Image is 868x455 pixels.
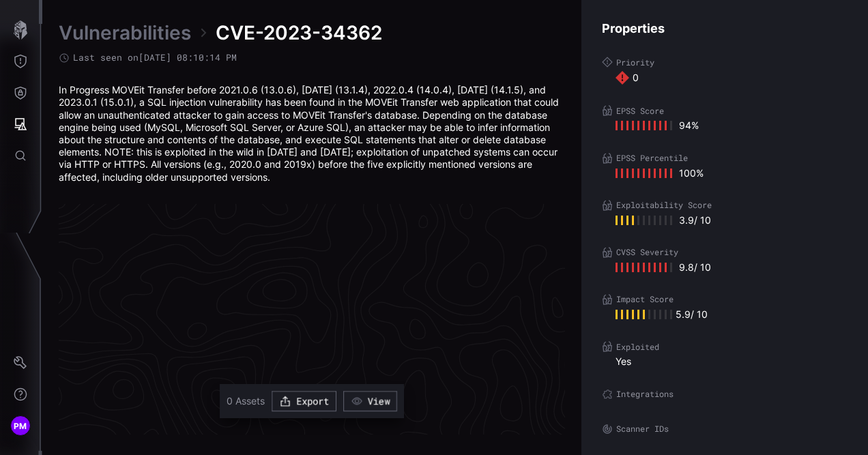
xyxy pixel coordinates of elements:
span: Last seen on [73,52,237,63]
div: 3.9 / 10 [616,214,711,226]
span: CVE-2023-34362 [216,20,382,45]
span: 0 Assets [227,395,265,407]
label: Impact Score [602,294,848,305]
div: 94 % [616,119,699,132]
h4: Properties [602,20,848,36]
button: PM [1,410,40,441]
label: Integrations [602,389,848,400]
div: In Progress MOVEit Transfer before 2021.0.6 (13.0.6), [DATE] (13.1.4), 2022.0.4 (14.0.4), [DATE] ... [59,84,565,184]
label: Priority [602,57,848,68]
label: Exploitability Score [602,200,848,211]
div: Yes [616,355,848,368]
time: [DATE] 08:10:14 PM [139,51,237,63]
label: EPSS Percentile [602,153,848,164]
label: CVSS Severity [602,247,848,258]
div: 0 [616,71,848,85]
button: View [343,391,397,411]
a: Vulnerabilities [59,20,191,45]
div: 100 % [616,167,704,179]
label: Exploited [602,341,848,352]
label: EPSS Score [602,105,848,116]
div: 9.8 / 10 [616,261,711,274]
label: Scanner IDs [602,424,848,435]
div: 5.9 / 10 [616,308,848,321]
span: PM [14,419,27,433]
button: Export [272,391,336,411]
